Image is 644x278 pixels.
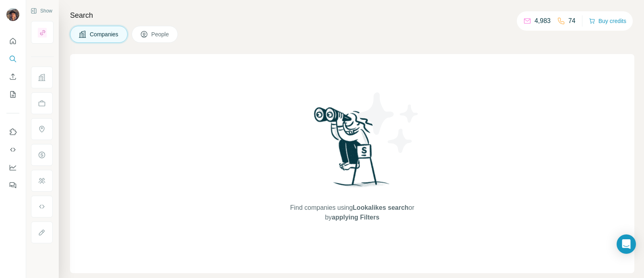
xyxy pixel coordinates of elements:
button: Show [25,5,58,17]
img: Surfe Illustration - Stars [352,86,425,159]
p: 4,983 [535,16,551,26]
span: Companies [90,30,119,38]
h4: Search [70,10,634,21]
button: Search [6,52,19,66]
button: Enrich CSV [6,69,19,84]
p: 74 [568,16,576,26]
span: People [151,30,170,38]
button: Feedback [6,178,19,192]
button: My lists [6,87,19,102]
button: Quick start [6,34,19,48]
button: Use Surfe on LinkedIn [6,125,19,139]
span: Lookalikes search [353,204,409,211]
img: Avatar [6,8,19,21]
button: Buy credits [589,15,626,27]
button: Use Surfe API [6,142,19,157]
img: Surfe Illustration - Woman searching with binoculars [310,105,394,195]
span: Find companies using or by [288,203,417,222]
span: applying Filters [332,214,379,221]
div: Open Intercom Messenger [617,234,636,254]
button: Dashboard [6,160,19,175]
